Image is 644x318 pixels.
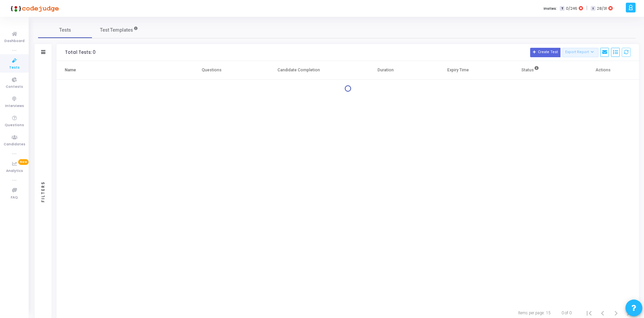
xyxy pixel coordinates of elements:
[40,154,46,228] div: Filters
[562,48,599,57] button: Export Report
[175,61,248,80] th: Questions
[586,5,587,12] span: |
[566,6,577,11] span: 0/246
[65,50,96,55] div: Total Tests: 0
[5,103,24,109] span: Interviews
[567,61,639,80] th: Actions
[4,142,25,147] span: Candidates
[494,61,567,80] th: Status
[422,61,494,80] th: Expiry Time
[57,61,175,80] th: Name
[59,27,71,34] span: Tests
[518,310,545,316] div: Items per page:
[544,6,557,11] label: Invites:
[9,65,20,71] span: Tests
[6,84,23,90] span: Contests
[100,27,133,34] span: Test Templates
[530,48,560,57] button: Create Test
[546,310,551,316] div: 15
[349,61,422,80] th: Duration
[5,122,24,128] span: Questions
[597,6,607,11] span: 28/31
[248,61,349,80] th: Candidate Completion
[591,6,595,11] span: I
[11,195,18,201] span: FAQ
[561,310,572,316] div: 0 of 0
[18,159,29,165] span: New
[8,2,59,15] img: logo
[6,168,23,174] span: Analytics
[560,6,564,11] span: T
[4,38,25,44] span: Dashboard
